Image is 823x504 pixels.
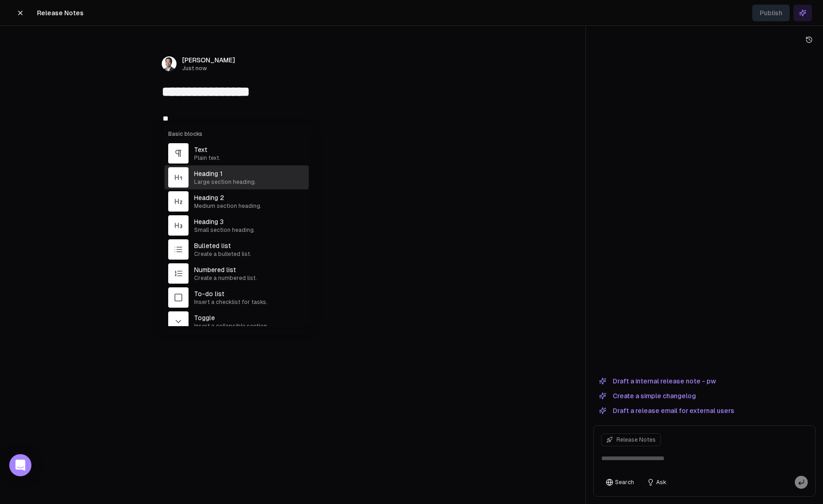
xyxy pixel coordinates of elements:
span: Release Notes [37,8,84,18]
button: Draft a internal release note - pw [593,376,721,387]
span: Plain text. [194,154,305,162]
span: Toggle [194,313,305,322]
span: Create a numbered list. [194,274,305,282]
img: _image [162,56,177,71]
button: Ask [642,476,671,489]
span: To-do list [194,289,305,298]
span: Insert a collapsible section. [194,322,305,330]
span: [PERSON_NAME] [182,55,235,65]
span: Large section heading. [194,178,305,186]
span: Just now [182,65,235,72]
span: Numbered list [194,265,305,274]
span: Text [194,145,305,154]
span: Bulleted list [194,241,305,250]
span: Heading 1 [194,169,305,178]
button: Create a simple changelog [593,390,701,401]
div: Basic blocks [163,130,311,138]
button: Draft a release email for external users [593,405,740,416]
div: Open Intercom Messenger [9,454,31,476]
span: Insert a checklist for tasks. [194,298,305,306]
button: Search [601,476,639,489]
span: Heading 3 [194,217,305,226]
span: Heading 2 [194,193,305,202]
span: Create a bulleted list. [194,250,305,258]
span: Release Notes [616,436,656,443]
span: Medium section heading. [194,202,305,210]
span: Small section heading. [194,226,305,234]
